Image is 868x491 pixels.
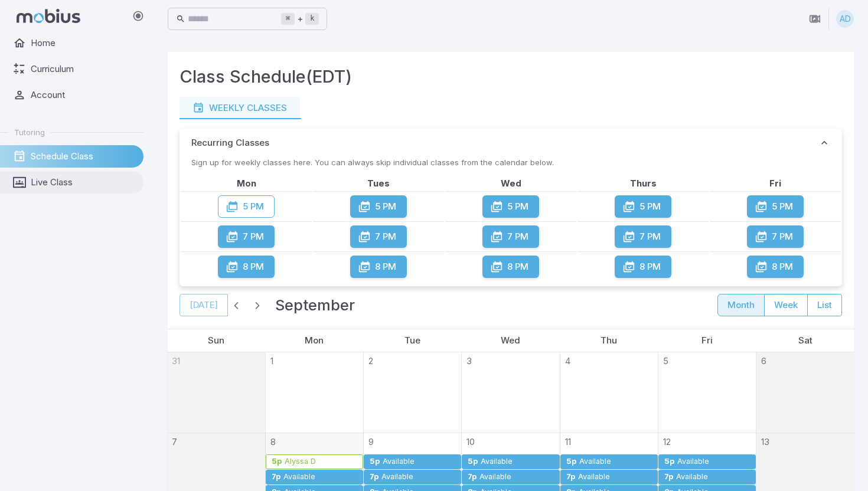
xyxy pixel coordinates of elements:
[664,457,675,466] div: 5p
[192,102,287,114] div: Weekly Classes
[482,256,539,278] button: 8 PM
[167,352,180,368] a: August 31, 2025
[747,256,804,278] button: 8 PM
[480,457,513,466] div: Available
[467,457,478,466] div: 5p
[577,177,709,190] th: Thurs
[836,10,854,28] div: AD
[566,473,576,482] div: 7p
[658,352,668,368] a: September 5, 2025
[560,352,570,368] a: September 4, 2025
[167,352,265,433] td: August 31, 2025
[677,457,710,466] div: Available
[400,329,425,352] a: Tuesday
[747,195,804,218] button: 5 PM
[180,294,228,316] button: [DATE]
[350,195,407,218] button: 5 PM
[615,195,671,218] button: 5 PM
[281,12,319,26] div: +
[364,433,374,449] a: September 9, 2025
[14,127,45,138] span: Tutoring
[496,329,525,352] a: Wednesday
[369,457,380,466] div: 5p
[482,195,539,218] button: 5 PM
[31,89,135,102] span: Account
[382,457,415,466] div: Available
[747,225,804,248] button: 7 PM
[710,177,841,190] th: Fri
[218,225,275,248] button: 7 PM
[180,129,842,157] button: Recurring Classes
[479,473,512,482] div: Available
[794,329,817,352] a: Saturday
[31,37,135,50] span: Home
[756,352,766,368] a: September 6, 2025
[756,352,854,433] td: September 6, 2025
[566,457,577,466] div: 5p
[180,157,842,169] p: Sign up for weekly classes here. You can always skip individual classes from the calendar below.
[381,473,414,482] div: Available
[191,136,269,149] p: Recurring Classes
[313,177,444,190] th: Tues
[467,473,477,482] div: 7p
[265,352,363,433] td: September 1, 2025
[462,433,475,449] a: September 10, 2025
[228,297,244,313] button: Previous month
[275,293,355,317] h2: September
[462,352,560,433] td: September 3, 2025
[462,352,472,368] a: September 3, 2025
[596,329,622,352] a: Thursday
[764,294,808,316] button: week
[615,256,671,278] button: 8 PM
[676,473,709,482] div: Available
[804,8,826,30] button: Join in Zoom Client
[577,473,611,482] div: Available
[350,256,407,278] button: 8 PM
[284,457,316,466] div: Alyssa D
[271,457,282,466] div: 5p
[807,294,842,316] button: list
[181,177,312,190] th: Mon
[271,473,281,482] div: 7p
[445,177,576,190] th: Wed
[658,433,671,449] a: September 12, 2025
[281,13,295,25] kbd: ⌘
[180,157,842,286] div: Recurring Classes
[218,256,275,278] button: 8 PM
[31,176,135,189] span: Live Class
[283,473,316,482] div: Available
[658,352,756,433] td: September 5, 2025
[756,433,769,449] a: September 13, 2025
[560,433,571,449] a: September 11, 2025
[218,195,275,218] button: 5 PM
[364,352,462,433] td: September 2, 2025
[369,473,379,482] div: 7p
[305,13,319,25] kbd: k
[482,225,539,248] button: 7 PM
[31,150,135,163] span: Schedule Class
[560,352,658,433] td: September 4, 2025
[364,352,373,368] a: September 2, 2025
[717,294,765,316] button: month
[664,473,674,482] div: 7p
[350,225,407,248] button: 7 PM
[180,64,352,90] h3: Class Schedule (EDT)
[579,457,612,466] div: Available
[203,329,229,352] a: Sunday
[266,352,273,368] a: September 1, 2025
[167,433,177,449] a: September 7, 2025
[31,63,135,76] span: Curriculum
[249,297,266,313] button: Next month
[615,225,671,248] button: 7 PM
[266,433,276,449] a: September 8, 2025
[300,329,328,352] a: Monday
[697,329,717,352] a: Friday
